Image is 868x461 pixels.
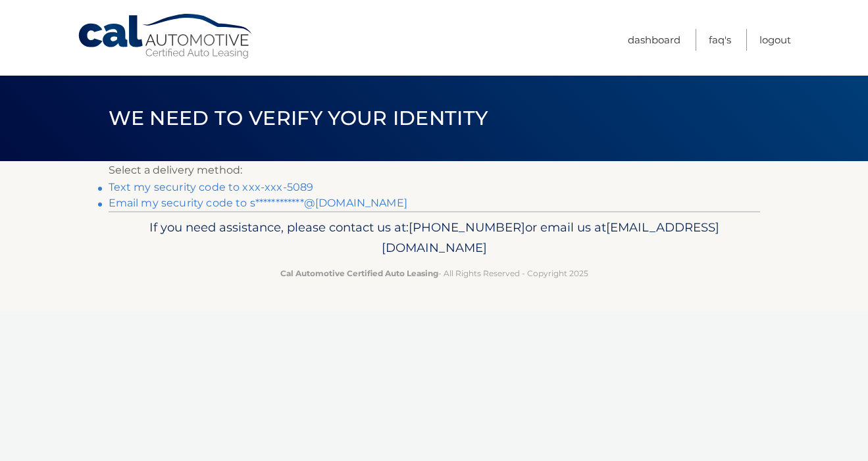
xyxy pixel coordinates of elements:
p: If you need assistance, please contact us at: or email us at [117,217,752,259]
a: FAQ's [709,29,731,51]
strong: Cal Automotive Certified Auto Leasing [280,268,438,278]
span: [PHONE_NUMBER] [409,220,525,235]
p: - All Rights Reserved - Copyright 2025 [117,266,752,280]
p: Select a delivery method: [109,161,760,180]
a: Logout [759,29,791,51]
a: Cal Automotive [77,13,255,60]
a: Text my security code to xxx-xxx-5089 [109,181,314,193]
a: Dashboard [628,29,680,51]
span: We need to verify your identity [109,106,488,130]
